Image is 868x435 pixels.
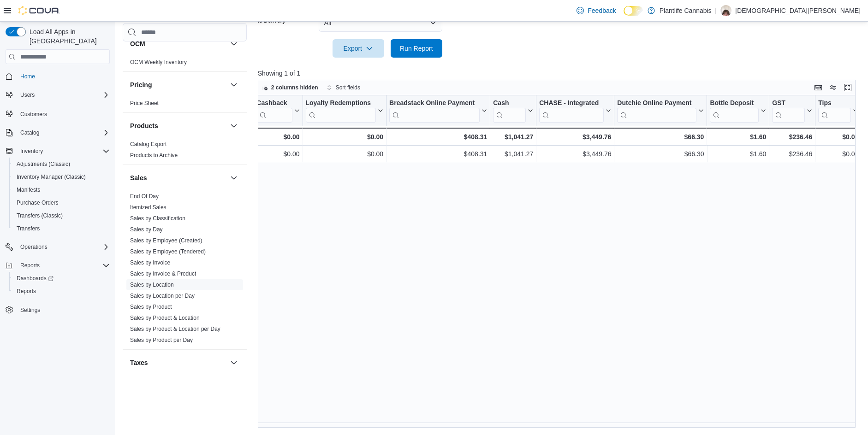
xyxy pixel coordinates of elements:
[660,5,712,16] p: Plantlife Cannabis
[130,193,159,200] span: End Of Day
[26,27,110,46] span: Load All Apps in [GEOGRAPHIC_DATA]
[710,99,759,123] div: Bottle Deposit
[130,358,148,367] h3: Taxes
[228,38,239,49] button: OCM
[130,215,185,222] a: Sales by Classification
[123,57,247,71] div: OCM
[130,336,193,344] span: Sales by Product per Day
[130,237,202,244] span: Sales by Employee (Created)
[130,304,172,310] a: Sales by Product
[772,131,812,142] div: $236.46
[17,127,43,138] button: Catalog
[20,91,35,99] span: Users
[17,288,36,295] span: Reports
[818,148,858,159] div: $0.00
[17,71,39,82] a: Home
[130,326,220,332] a: Sales by Product & Location per Day
[17,305,44,316] a: Settings
[228,357,239,368] button: Taxes
[389,131,487,142] div: $408.31
[17,71,110,82] span: Home
[17,275,54,282] span: Dashboards
[130,226,163,233] a: Sales by Day
[9,170,113,183] button: Inventory Manager (Classic)
[130,270,196,277] a: Sales by Invoice & Product
[130,80,226,89] button: Pricing
[2,107,113,120] button: Customers
[13,184,110,195] span: Manifests
[13,171,110,182] span: Inventory Manager (Classic)
[17,127,110,138] span: Catalog
[20,306,40,314] span: Settings
[389,99,480,108] div: Breadstack Online Payment
[6,66,110,341] nav: Complex example
[818,99,851,123] div: Tips
[2,70,113,83] button: Home
[720,5,731,16] div: Kristen Wittenberg
[333,39,384,58] button: Export
[539,148,611,159] div: $3,449.76
[710,99,766,123] button: Bottle Deposit
[17,260,110,271] span: Reports
[493,99,533,123] button: Cash
[130,152,178,159] span: Products to Archive
[130,173,226,182] button: Sales
[256,99,292,108] div: Cashback
[13,159,74,170] a: Adjustments (Classic)
[20,147,43,155] span: Inventory
[13,197,62,208] a: Purchase Orders
[9,272,113,285] a: Dashboards
[617,99,696,123] div: Dutchie Online Payment
[17,146,110,157] span: Inventory
[20,73,35,80] span: Home
[2,126,113,139] button: Catalog
[772,99,805,108] div: GST
[2,145,113,158] button: Inventory
[17,89,110,100] span: Users
[389,99,480,123] div: Breadstack Online Payment
[256,99,292,123] div: Cashback
[710,99,759,108] div: Bottle Deposit
[539,131,611,142] div: $3,449.76
[17,108,110,119] span: Customers
[13,197,110,208] span: Purchase Orders
[2,303,113,317] button: Settings
[130,281,174,288] span: Sales by Location
[130,215,185,222] span: Sales by Classification
[772,99,812,123] button: GST
[13,286,40,297] a: Reports
[17,304,110,316] span: Settings
[130,141,166,147] a: Catalog Export
[17,212,63,219] span: Transfers (Classic)
[305,99,383,123] button: Loyalty Redemptions
[13,273,110,284] span: Dashboards
[130,315,200,321] a: Sales by Product & Location
[772,99,805,123] div: GST
[130,358,226,367] button: Taxes
[9,285,113,298] button: Reports
[17,241,110,253] span: Operations
[228,79,239,90] button: Pricing
[13,171,89,182] a: Inventory Manager (Classic)
[305,131,383,142] div: $0.00
[13,286,110,297] span: Reports
[130,248,206,255] span: Sales by Employee (Tendered)
[130,59,187,65] a: OCM Weekly Inventory
[228,120,239,131] button: Products
[17,186,40,194] span: Manifests
[842,82,853,93] button: Enter fullscreen
[336,84,360,91] span: Sort fields
[13,273,57,284] a: Dashboards
[130,204,166,211] a: Itemized Sales
[20,111,47,118] span: Customers
[624,16,624,16] span: Dark Mode
[20,243,48,251] span: Operations
[389,99,487,123] button: Breadstack Online Payment
[13,184,44,195] a: Manifests
[818,99,851,108] div: Tips
[123,139,247,165] div: Products
[17,241,51,253] button: Operations
[813,82,824,93] button: Keyboard shortcuts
